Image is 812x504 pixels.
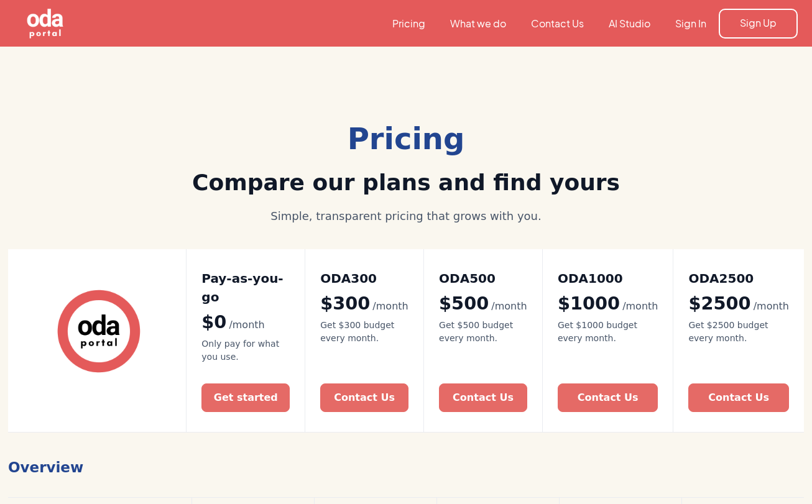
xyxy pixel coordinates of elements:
[663,17,719,30] a: Sign In
[201,269,290,306] h2: Pay-as-you-go
[740,16,777,30] div: Sign Up
[214,390,278,405] div: Get started
[688,269,789,288] h2: ODA2500
[688,319,789,345] div: Get $2500 budget every month.
[320,269,408,288] h2: ODA300
[320,383,408,412] a: Contact Us
[558,383,658,412] a: Contact Us
[334,390,395,405] div: Contact Us
[167,116,645,161] div: Pricing
[558,269,658,288] h2: ODA1000
[519,17,596,30] a: Contact Us
[688,383,789,412] a: Contact Us
[201,383,290,412] a: Get started
[622,300,658,312] span: /month
[439,383,527,412] a: Contact Us
[719,9,798,39] a: Sign Up
[439,293,527,314] div: $500
[439,319,527,345] div: Get $500 budget every month.
[438,17,519,30] a: What we do
[688,293,789,314] div: $2500
[596,17,663,30] a: AI Studio
[320,293,408,314] div: $300
[8,447,804,481] h1: Overview
[754,300,789,312] span: /month
[14,7,132,40] a: home
[578,390,639,405] div: Contact Us
[380,17,438,30] a: Pricing
[167,168,645,198] h2: Compare our plans and find yours
[167,208,645,224] div: Simple, transparent pricing that grows with you.
[229,319,264,331] span: /month
[558,319,658,345] div: Get $1000 budget every month.
[439,269,527,288] h2: ODA500
[201,311,290,333] div: $0
[708,390,769,405] div: Contact Us
[320,319,408,345] div: Get $300 budget every month.
[491,300,527,312] span: /month
[372,300,408,312] span: /month
[453,390,514,405] div: Contact Us
[558,293,658,314] div: $1000
[201,337,290,364] div: Only pay for what you use.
